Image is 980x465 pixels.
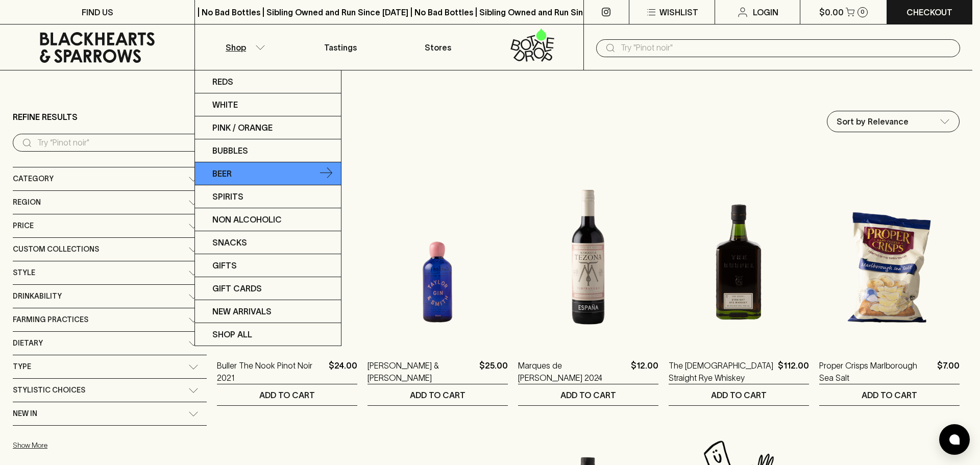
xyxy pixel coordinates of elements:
[212,328,252,340] p: SHOP ALL
[195,93,341,116] a: White
[195,323,341,346] a: SHOP ALL
[195,116,341,139] a: Pink / Orange
[212,213,282,226] p: Non Alcoholic
[195,185,341,208] a: Spirits
[212,259,237,272] p: Gifts
[195,70,341,93] a: Reds
[212,167,232,180] p: Beer
[212,282,262,295] p: Gift Cards
[195,139,341,162] a: Bubbles
[212,121,273,134] p: Pink / Orange
[949,434,960,445] img: bubble-icon
[212,190,243,203] p: Spirits
[195,231,341,254] a: Snacks
[195,208,341,231] a: Non Alcoholic
[212,305,272,317] p: New Arrivals
[195,277,341,300] a: Gift Cards
[212,236,247,249] p: Snacks
[195,300,341,323] a: New Arrivals
[212,144,248,157] p: Bubbles
[195,162,341,185] a: Beer
[212,76,233,88] p: Reds
[195,254,341,277] a: Gifts
[212,99,238,111] p: White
